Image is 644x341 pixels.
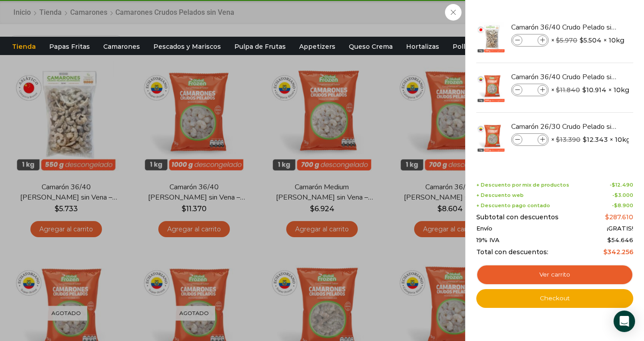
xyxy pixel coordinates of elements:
a: Queso Crema [344,38,397,55]
a: Papas Fritas [45,38,94,55]
bdi: 287.610 [605,213,633,221]
span: × × 10kg [551,34,624,47]
span: Envío [476,225,492,232]
input: Product quantity [523,35,537,45]
a: Pulpa de Frutas [230,38,290,55]
a: Ver carrito [476,264,633,285]
span: - [610,182,633,188]
a: Camarones [99,38,144,55]
span: ¡GRATIS! [607,225,633,232]
bdi: 5.970 [556,36,577,44]
bdi: 12.343 [583,135,608,144]
bdi: 11.840 [556,86,580,94]
input: Product quantity [523,85,537,95]
a: Pescados y Mariscos [149,38,225,55]
span: + Descuento web [476,192,524,198]
a: Pollos [448,38,477,55]
span: $ [614,192,618,198]
span: $ [612,182,615,188]
span: 19% IVA [476,237,500,244]
input: Product quantity [523,135,537,145]
span: Total con descuentos: [476,248,548,256]
bdi: 3.000 [614,192,633,198]
span: $ [583,135,587,144]
span: $ [580,36,584,45]
span: - [612,203,633,209]
span: 54.646 [607,236,633,243]
span: + Descuento pago contado [476,203,550,209]
span: $ [603,248,607,256]
a: Appetizers [295,38,340,55]
a: Camarón 36/40 Crudo Pelado sin Vena - Bronze - Caja 10 kg [511,22,618,32]
span: $ [556,136,560,144]
a: Camarón 36/40 Crudo Pelado sin Vena - Super Prime - Caja 10 kg [511,72,618,82]
bdi: 12.490 [612,182,633,188]
span: + Descuento por mix de productos [476,182,569,188]
bdi: 342.256 [603,248,633,256]
span: Subtotal con descuentos [476,213,559,221]
span: $ [582,85,586,94]
span: $ [556,36,560,44]
bdi: 8.900 [614,202,633,209]
bdi: 5.504 [580,36,602,45]
span: × × 10kg [551,133,631,146]
a: Camarón 26/30 Crudo Pelado sin Vena - Super Prime - Caja 10 kg [511,122,618,132]
bdi: 10.914 [582,85,606,94]
span: $ [605,213,609,221]
bdi: 13.390 [556,136,580,144]
span: $ [556,86,560,94]
a: Hortalizas [402,38,444,55]
span: × × 10kg [551,84,629,96]
div: Open Intercom Messenger [614,311,635,332]
span: $ [607,236,611,243]
span: $ [614,202,618,209]
a: Tienda [8,38,40,55]
span: - [612,192,633,198]
a: Checkout [476,289,633,308]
